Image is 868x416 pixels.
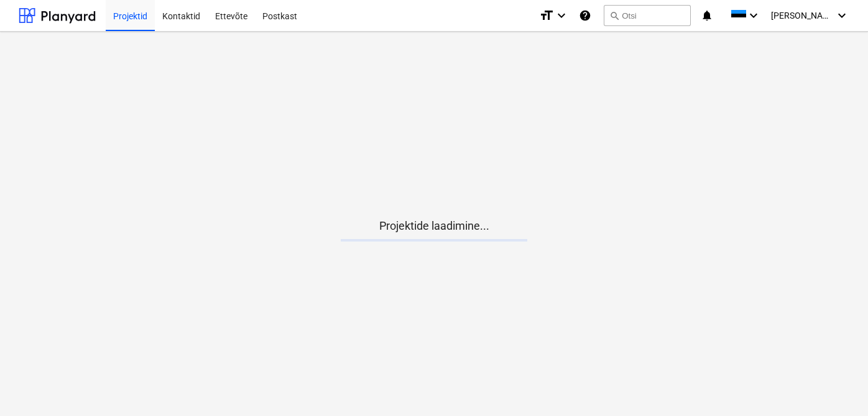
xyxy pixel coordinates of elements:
[604,5,691,26] button: Otsi
[834,8,849,23] i: keyboard_arrow_down
[746,8,761,23] i: keyboard_arrow_down
[771,11,833,20] span: [PERSON_NAME]
[609,11,619,20] span: search
[341,219,527,233] p: Projektide laadimine...
[701,8,713,23] i: notifications
[579,8,591,23] i: Abikeskus
[554,8,569,23] i: keyboard_arrow_down
[539,8,554,23] i: format_size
